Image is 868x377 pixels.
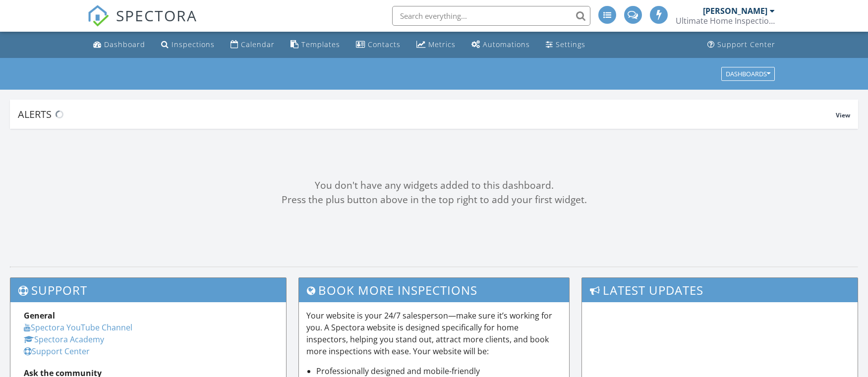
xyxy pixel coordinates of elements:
li: Professionally designed and mobile-friendly [316,365,561,377]
div: Ultimate Home Inspections, LLC [676,16,775,26]
a: Calendar [227,36,279,54]
a: Support Center [703,36,779,54]
div: Metrics [428,40,456,49]
div: Inspections [172,40,215,49]
div: Contacts [368,40,401,49]
div: Settings [556,40,585,49]
div: Templates [301,40,340,49]
div: Calendar [241,40,275,49]
a: Spectora Academy [24,334,104,345]
a: Automations (Advanced) [467,36,534,54]
strong: General [24,310,55,321]
img: The Best Home Inspection Software - Spectora [87,5,109,27]
span: SPECTORA [116,5,197,26]
div: Dashboards [726,70,770,77]
a: Dashboard [89,36,149,54]
h3: Book More Inspections [299,278,569,302]
a: Contacts [352,36,405,54]
div: You don't have any widgets added to this dashboard. [10,178,858,193]
a: Inspections [157,36,219,54]
a: Spectora YouTube Channel [24,322,132,333]
div: Press the plus button above in the top right to add your first widget. [10,193,858,207]
div: Dashboard [104,40,145,49]
a: Support Center [24,346,90,357]
div: Automations [483,40,530,49]
a: Settings [542,36,589,54]
a: SPECTORA [87,13,197,34]
button: Dashboards [721,67,775,81]
p: Your website is your 24/7 salesperson—make sure it’s working for you. A Spectora website is desig... [306,310,561,357]
div: [PERSON_NAME] [703,6,767,16]
span: View [836,111,850,119]
input: Search everything... [392,6,590,26]
h3: Support [10,278,286,302]
a: Metrics [412,36,460,54]
a: Templates [287,36,344,54]
div: Alerts [18,108,836,121]
h3: Latest Updates [582,278,858,302]
div: Support Center [717,40,775,49]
